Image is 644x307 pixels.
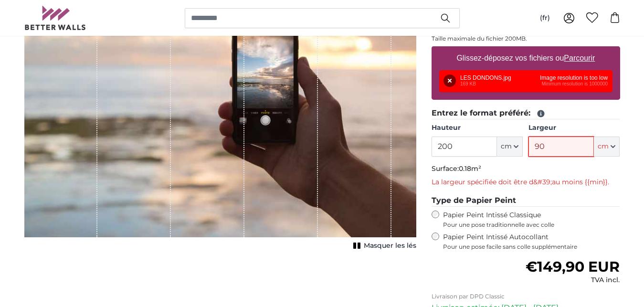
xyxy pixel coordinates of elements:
img: Betterwalls [24,6,86,30]
legend: Entrez le format préféré: [432,107,620,119]
button: cm [497,137,523,157]
p: Livraison par DPD Classic [432,293,620,300]
label: Hauteur [432,123,523,133]
span: 0.18m² [459,164,481,173]
label: Glissez-déposez vos fichiers ou [453,49,599,68]
button: Masquer les lés [350,239,416,253]
div: TVA incl. [526,275,620,285]
u: Parcourir [564,54,595,62]
span: Masquer les lés [364,241,416,251]
span: Pour une pose traditionnelle avec colle [443,221,620,229]
button: cm [594,137,620,157]
label: Largeur [528,123,620,133]
label: Papier Peint Intissé Classique [443,211,620,229]
button: (fr) [532,10,558,27]
p: Taille maximale du fichier 200MB. [432,35,620,42]
p: La largeur spécifiée doit être d&#39;au moins {{min}}. [432,178,620,187]
span: cm [501,142,512,151]
span: Pour une pose facile sans colle supplémentaire [443,243,620,251]
legend: Type de Papier Peint [432,195,620,207]
span: €149,90 EUR [526,258,620,275]
span: cm [598,142,609,151]
p: Surface: [432,164,620,174]
label: Papier Peint Intissé Autocollant [443,233,620,251]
